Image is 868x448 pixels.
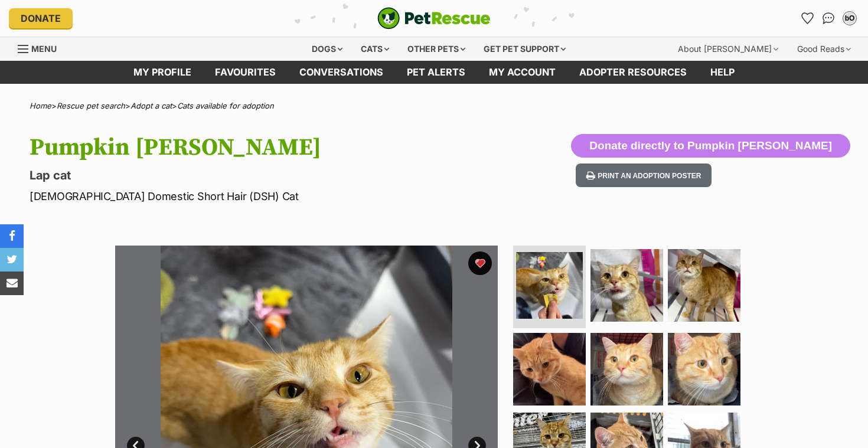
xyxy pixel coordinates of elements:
[468,251,492,275] button: favourite
[699,61,746,84] a: Help
[590,333,663,406] img: Photo of Pumpkin Sam
[513,333,586,406] img: Photo of Pumpkin Sam
[304,37,351,61] div: Dogs
[819,9,838,28] a: Conversations
[353,37,397,61] div: Cats
[668,249,740,322] img: Photo of Pumpkin Sam
[823,12,835,24] img: chat-41dd97257d64d25036548639549fe6c8038ab92f7586957e7f3b1b290dea8141.svg
[670,37,787,61] div: About [PERSON_NAME]
[844,12,856,24] div: bO
[377,7,491,30] img: logo-cat-932fe2b9b8326f06289b0f2fb663e598f794de774fb13d1741a6617ecf9a85b4.svg
[475,37,574,61] div: Get pet support
[18,37,65,58] a: Menu
[798,9,817,28] a: Favourites
[122,61,203,84] a: My profile
[590,249,663,322] img: Photo of Pumpkin Sam
[399,37,474,61] div: Other pets
[571,134,850,158] button: Donate directly to Pumpkin [PERSON_NAME]
[377,7,491,30] a: PetRescue
[395,61,477,84] a: Pet alerts
[789,37,859,61] div: Good Reads
[840,9,859,28] button: My account
[30,167,529,184] p: Lap cat
[31,44,57,54] span: Menu
[798,9,859,28] ul: Account quick links
[30,101,51,110] a: Home
[177,101,274,110] a: Cats available for adoption
[130,101,172,110] a: Adopt a cat
[30,188,529,204] p: [DEMOGRAPHIC_DATA] Domestic Short Hair (DSH) Cat
[203,61,288,84] a: Favourites
[567,61,699,84] a: Adopter resources
[30,134,529,161] h1: Pumpkin [PERSON_NAME]
[9,8,73,28] a: Donate
[668,333,740,406] img: Photo of Pumpkin Sam
[477,61,567,84] a: My account
[288,61,395,84] a: conversations
[576,163,712,188] button: Print an adoption poster
[516,252,583,319] img: Photo of Pumpkin Sam
[57,101,125,110] a: Rescue pet search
